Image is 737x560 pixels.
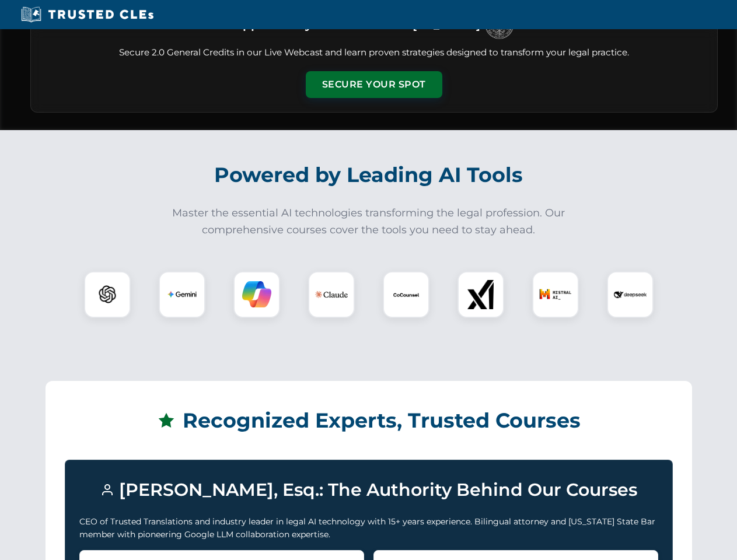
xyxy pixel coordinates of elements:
[308,271,355,318] div: Claude
[90,278,124,311] img: ChatGPT Logo
[607,271,654,318] div: DeepSeek
[466,280,495,309] img: xAI Logo
[165,205,573,239] p: Master the essential AI technologies transforming the legal profession. Our comprehensive courses...
[159,271,205,318] div: Gemini
[539,278,572,311] img: Mistral AI Logo
[46,155,692,195] h2: Powered by Leading AI Tools
[84,271,131,318] div: ChatGPT
[532,271,579,318] div: Mistral AI
[45,46,703,60] p: Secure 2.0 General Credits in our Live Webcast and learn proven strategies designed to transform ...
[315,278,348,311] img: Claude Logo
[383,271,429,318] div: CoCounsel
[614,278,647,311] img: DeepSeek Logo
[242,280,271,309] img: Copilot Logo
[167,280,197,309] img: Gemini Logo
[79,474,658,506] h3: [PERSON_NAME], Esq.: The Authority Behind Our Courses
[457,271,504,318] div: xAI
[18,6,157,23] img: Trusted CLEs
[233,271,280,318] div: Copilot
[79,515,658,541] p: CEO of Trusted Translations and industry leader in legal AI technology with 15+ years experience....
[65,400,673,441] h2: Recognized Experts, Trusted Courses
[306,71,442,98] button: Secure Your Spot
[392,280,421,309] img: CoCounsel Logo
